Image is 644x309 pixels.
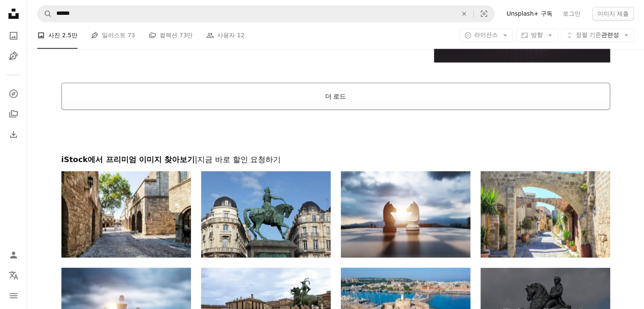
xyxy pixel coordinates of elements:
span: 73 [127,31,135,40]
a: 컬렉션 73만 [149,22,193,49]
button: 라이선스 [459,29,513,42]
span: 방향 [531,32,543,39]
a: 로그인 / 가입 [5,246,22,263]
a: 로그인 [558,7,586,20]
span: 관련성 [576,31,619,40]
img: Two chess knights on city background [341,171,470,257]
button: 삭제 [455,6,473,22]
button: 이미지 제출 [592,7,634,20]
img: 옛 마 로즈 꽃 로즈,도 데 칸 느, 그리스의 역사적 거리 [481,171,610,257]
a: 컬렉션 [5,105,22,122]
button: Unsplash 검색 [38,6,52,22]
a: 일러스트 73 [91,22,135,49]
button: 언어 [5,267,22,284]
span: 정렬 기준 [576,32,601,39]
a: 다운로드 내역 [5,126,22,143]
button: 시각적 검색 [474,6,494,22]
img: 몇몇 관광객들은 그리스의 로도스 섬에있는 로도스 (Rhodes)시의 도시 요새의 역사적인 부분의 조용한 거리를 걷습니다 [61,171,191,257]
form: 사이트 전체에서 이미지 찾기 [37,5,495,22]
img: 황후상 소월길 d 난 아크 in Orléans, 프랑스 [201,171,331,257]
a: 홈 — Unsplash [5,5,22,24]
button: 방향 [516,29,558,42]
a: 사진 [5,27,22,44]
a: Unsplash+ 구독 [501,7,557,20]
button: 더 로드 [61,83,610,110]
button: 정렬 기준관련성 [561,29,634,42]
h2: iStock에서 프리미엄 이미지 찾아보기 [61,154,610,164]
button: 메뉴 [5,287,22,304]
a: 일러스트 [5,47,22,64]
span: 라이선스 [474,32,498,39]
a: 사용자 12 [206,22,244,49]
span: | 지금 바로 할인 요청하기 [195,154,281,163]
a: 탐색 [5,85,22,102]
span: 73만 [179,31,193,40]
span: 12 [237,31,245,40]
